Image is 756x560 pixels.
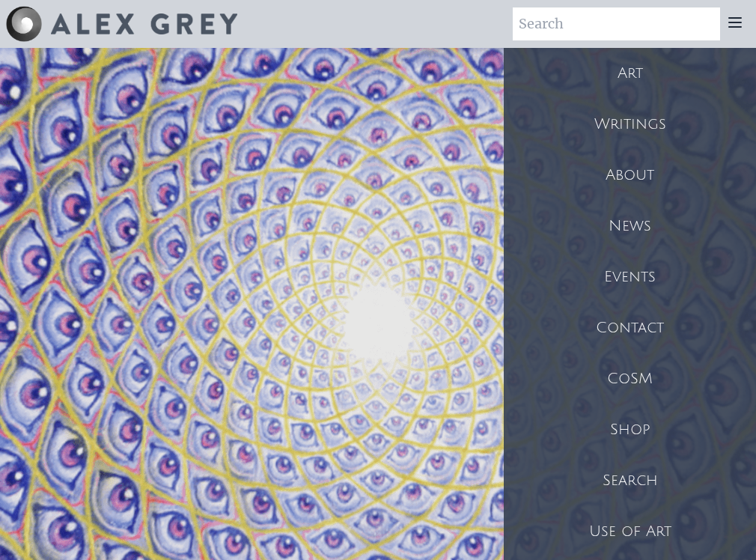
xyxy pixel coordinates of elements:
input: Search [513,7,720,40]
a: Search [504,455,756,506]
a: Writings [504,99,756,150]
a: Contact [504,302,756,353]
a: Shop [504,404,756,455]
a: About [504,150,756,201]
a: News [504,201,756,252]
a: CoSM [504,353,756,404]
a: Events [504,252,756,302]
a: Use of Art [504,506,756,557]
a: Art [504,48,756,99]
